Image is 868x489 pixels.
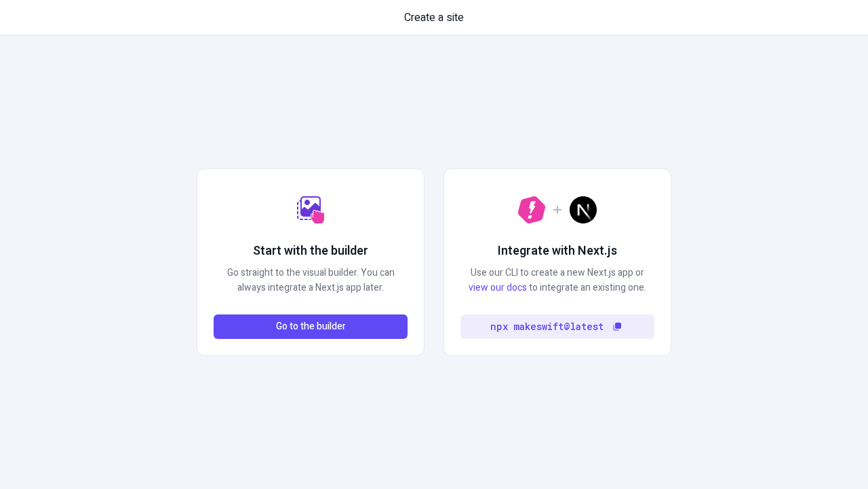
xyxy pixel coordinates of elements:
p: Use our CLI to create a new Next.js app or to integrate an existing one. [460,266,654,295]
h2: Integrate with Next.js [498,242,617,260]
a: view our docs [469,280,527,295]
h2: Start with the builder [253,242,368,260]
p: Go straight to the visual builder. You can always integrate a Next.js app later. [214,266,408,295]
span: Create a site [404,10,464,26]
code: npx makeswift@latest [490,319,604,334]
button: Go to the builder [214,314,408,339]
span: Go to the builder [276,319,346,334]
